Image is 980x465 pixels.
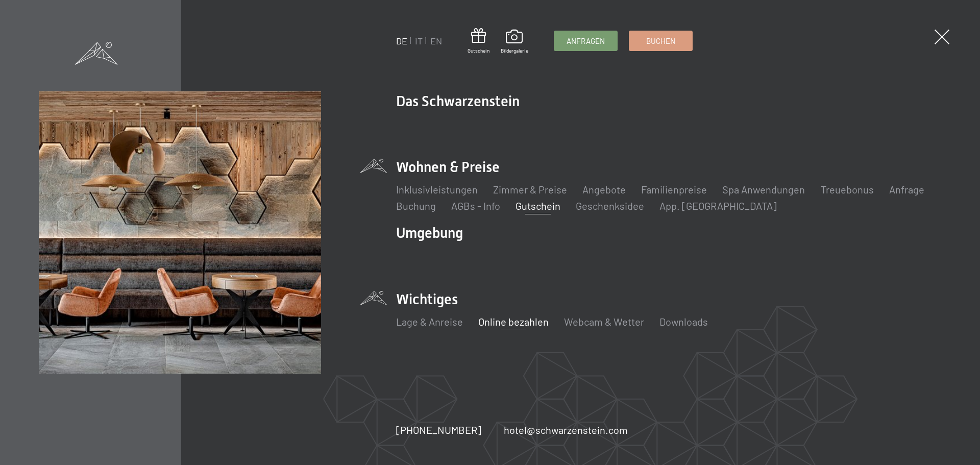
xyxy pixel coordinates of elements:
a: AGBs - Info [451,200,500,212]
a: DE [396,35,407,46]
a: Online bezahlen [478,315,549,328]
a: Webcam & Wetter [564,315,644,328]
a: Spa Anwendungen [722,183,805,195]
a: Familienpreise [641,183,707,195]
a: Downloads [659,315,708,328]
a: Anfrage [889,183,924,195]
span: Anfragen [567,36,605,46]
a: IT [415,35,423,46]
a: Inklusivleistungen [396,183,478,195]
span: Buchen [646,36,675,46]
a: Angebote [582,183,626,195]
span: Gutschein [468,47,489,54]
a: Bildergalerie [501,30,528,54]
a: hotel@schwarzenstein.com [504,423,628,437]
a: Gutschein [468,28,489,54]
span: Bildergalerie [501,47,528,54]
a: Anfragen [554,31,617,51]
a: Zimmer & Preise [493,183,567,195]
a: Buchen [629,31,692,51]
a: EN [430,35,442,46]
span: [PHONE_NUMBER] [396,424,481,436]
a: App. [GEOGRAPHIC_DATA] [659,200,777,212]
a: Treuebonus [820,183,873,195]
a: Lage & Anreise [396,315,463,328]
a: Gutschein [516,200,560,212]
a: [PHONE_NUMBER] [396,423,481,437]
a: Geschenksidee [576,200,644,212]
img: Wellnesshotels - Bar - Spieltische - Kinderunterhaltung [39,91,322,374]
a: Buchung [396,200,436,212]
